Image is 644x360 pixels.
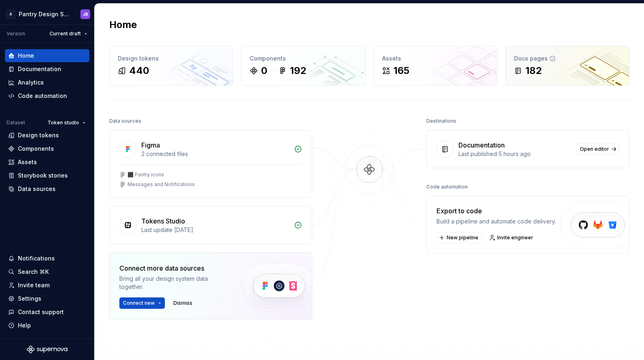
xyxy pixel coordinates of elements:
span: Open editor [580,146,609,152]
div: ⬛️ Pantry icons [128,171,164,178]
div: Design tokens [118,54,225,63]
div: Contact support [18,308,64,316]
a: Analytics [5,76,89,89]
div: Documentation [458,140,505,150]
div: Assets [382,54,489,63]
div: Destinations [426,115,456,127]
a: Assets165 [374,46,497,86]
div: Code automation [18,92,67,100]
span: Dismiss [173,300,192,306]
div: Build a pipeline and automate code delivery. [437,217,556,226]
div: 165 [393,64,409,77]
h2: Home [109,18,137,31]
a: Invite engineer [487,232,537,243]
span: New pipeline [447,234,478,241]
div: Components [250,54,357,63]
span: Token studio [48,119,79,126]
span: Connect new [123,300,155,306]
div: A [6,9,15,19]
button: Contact support [5,306,89,319]
a: Docs pages182 [506,46,629,86]
a: Figma2 connected files⬛️ Pantry iconsMessages and Notifications [109,130,312,198]
div: Home [18,52,34,60]
div: Export to code [437,206,556,216]
div: Tokens Studio [141,216,185,226]
div: 440 [129,64,149,77]
div: 182 [525,64,542,77]
a: Data sources [5,182,89,195]
div: Dataset [6,119,25,126]
div: Settings [18,295,41,303]
div: Pantry Design System [19,10,71,18]
button: New pipeline [437,232,482,243]
div: Invite team [18,281,50,289]
button: Token studio [44,117,89,128]
div: Notifications [18,254,55,262]
a: Components0192 [241,46,365,86]
a: Assets [5,156,89,169]
div: Last published 5 hours ago [458,150,571,158]
div: Figma [141,140,160,150]
button: Connect new [119,297,165,309]
span: Invite engineer [497,234,533,241]
div: Storybook stories [18,171,68,180]
button: Search ⌘K [5,265,89,278]
div: Data sources [109,115,141,127]
a: Invite team [5,279,89,292]
a: Home [5,49,89,62]
div: Version [6,30,25,37]
div: Last update [DATE] [141,226,289,234]
div: 192 [290,64,306,77]
a: Design tokens440 [109,46,233,86]
div: Bring all your design system data together. [119,275,229,291]
a: Settings [5,292,89,305]
a: Documentation [5,63,89,76]
a: Components [5,142,89,155]
div: 0 [261,64,267,77]
div: Help [18,321,31,330]
a: Design tokens [5,129,89,142]
span: Current draft [50,30,81,37]
button: APantry Design SystemJB [2,5,93,23]
div: Design tokens [18,131,59,139]
button: Current draft [46,28,91,39]
div: Docs pages [514,54,621,63]
div: Messages and Notifications [128,181,195,188]
div: Documentation [18,65,61,73]
div: Data sources [18,185,56,193]
a: Tokens StudioLast update [DATE] [109,206,312,244]
a: Storybook stories [5,169,89,182]
div: Connect more data sources [119,263,229,273]
button: Help [5,319,89,332]
svg: Supernova Logo [27,345,67,353]
div: JB [83,11,88,17]
div: Search ⌘K [18,268,49,276]
button: Dismiss [170,297,196,309]
div: Code automation [426,181,468,193]
a: Code automation [5,89,89,102]
div: 2 connected files [141,150,289,158]
a: Open editor [576,143,619,155]
div: Analytics [18,78,44,87]
div: Assets [18,158,37,166]
div: Components [18,145,54,153]
button: Notifications [5,252,89,265]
